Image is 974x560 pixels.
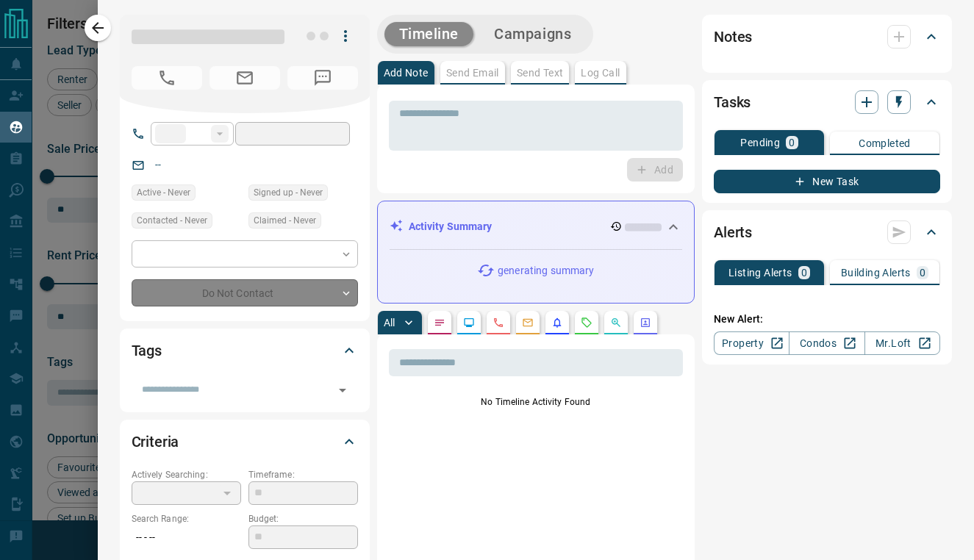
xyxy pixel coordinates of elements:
h2: Criteria [132,430,179,453]
span: No Number [132,66,202,90]
button: Campaigns [479,22,586,46]
span: Contacted - Never [137,213,207,228]
span: No Email [210,66,280,90]
p: Building Alerts [841,268,911,278]
button: New Task [714,170,940,193]
a: Mr.Loft [864,331,940,355]
h2: Notes [714,25,752,49]
svg: Lead Browsing Activity [463,317,475,329]
p: 0 [920,268,925,278]
p: Actively Searching: [132,468,241,481]
svg: Opportunities [610,317,622,329]
h2: Alerts [714,220,752,244]
div: Activity Summary [390,213,683,240]
p: Pending [740,137,780,148]
div: Do Not Contact [132,279,358,306]
svg: Listing Alerts [551,317,563,329]
p: -- - -- [132,525,241,550]
p: Listing Alerts [728,268,792,278]
div: Notes [714,19,940,54]
svg: Emails [522,317,534,329]
p: Timeframe: [248,468,358,481]
p: No Timeline Activity Found [389,395,684,409]
svg: Calls [493,317,504,329]
div: Tasks [714,85,940,120]
a: Property [714,331,789,355]
span: Signed up - Never [254,185,323,200]
h2: Tags [132,339,162,362]
p: All [384,317,395,328]
span: Claimed - Never [254,213,316,228]
span: No Number [287,66,358,90]
div: Criteria [132,424,358,459]
span: Active - Never [137,185,190,200]
p: New Alert: [714,312,940,327]
p: generating summary [498,263,594,279]
svg: Notes [434,317,445,329]
div: Tags [132,333,358,368]
p: Search Range: [132,512,241,525]
svg: Requests [581,317,592,329]
svg: Agent Actions [640,317,651,329]
a: Condos [789,331,864,355]
button: Open [332,380,353,401]
div: Alerts [714,215,940,250]
p: 0 [789,137,795,148]
p: Add Note [384,68,429,78]
button: Timeline [384,22,474,46]
p: Activity Summary [409,219,493,234]
p: Budget: [248,512,358,525]
a: -- [155,159,161,170]
h2: Tasks [714,90,751,114]
p: Completed [859,138,911,148]
p: 0 [801,268,807,278]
